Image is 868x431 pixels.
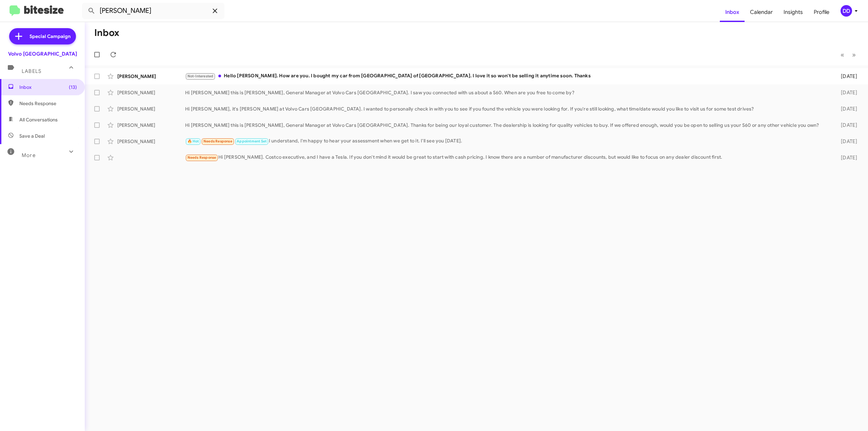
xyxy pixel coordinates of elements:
[185,72,828,80] div: Hello [PERSON_NAME]. How are you. I bought my car from [GEOGRAPHIC_DATA] of [GEOGRAPHIC_DATA]. I ...
[828,73,863,80] div: [DATE]
[188,139,199,143] span: 🔥 Hot
[117,89,185,96] div: [PERSON_NAME]
[69,84,77,91] span: (13)
[117,138,185,145] div: [PERSON_NAME]
[185,122,828,129] div: Hi [PERSON_NAME] this is [PERSON_NAME], General Manager at Volvo Cars [GEOGRAPHIC_DATA]. Thanks f...
[841,51,844,59] span: «
[745,2,778,22] a: Calendar
[185,105,828,112] div: Hi [PERSON_NAME], it's [PERSON_NAME] at Volvo Cars [GEOGRAPHIC_DATA]. I wanted to personally chec...
[836,48,848,62] button: Previous
[237,139,267,143] span: Appointment Set
[117,122,185,129] div: [PERSON_NAME]
[185,137,828,145] div: I understand, I'm happy to hear your assessment when we get to it. I'll see you [DATE].
[828,105,863,112] div: [DATE]
[82,3,224,19] input: Search
[9,28,76,44] a: Special Campaign
[848,48,860,62] button: Next
[188,155,216,160] span: Needs Response
[185,154,828,161] div: Hi [PERSON_NAME]. Costco executive, and I have a Tesla. If you don't mind it would be great to st...
[828,122,863,129] div: [DATE]
[19,100,77,107] span: Needs Response
[828,154,863,161] div: [DATE]
[808,2,835,22] a: Profile
[852,51,856,59] span: »
[19,133,45,139] span: Save a Deal
[828,89,863,96] div: [DATE]
[22,152,36,158] span: More
[837,48,860,62] nav: Page navigation example
[828,138,863,145] div: [DATE]
[19,84,77,91] span: Inbox
[778,2,808,22] a: Insights
[19,116,58,123] span: All Conversations
[835,5,861,17] button: DD
[203,139,232,143] span: Needs Response
[8,51,77,57] div: Volvo [GEOGRAPHIC_DATA]
[22,68,41,74] span: Labels
[117,73,185,80] div: [PERSON_NAME]
[720,2,745,22] a: Inbox
[188,74,214,78] span: Not-Interested
[94,27,119,38] h1: Inbox
[841,5,852,17] div: DD
[29,33,71,40] span: Special Campaign
[117,105,185,112] div: [PERSON_NAME]
[185,89,828,96] div: Hi [PERSON_NAME] this is [PERSON_NAME], General Manager at Volvo Cars [GEOGRAPHIC_DATA]. I saw yo...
